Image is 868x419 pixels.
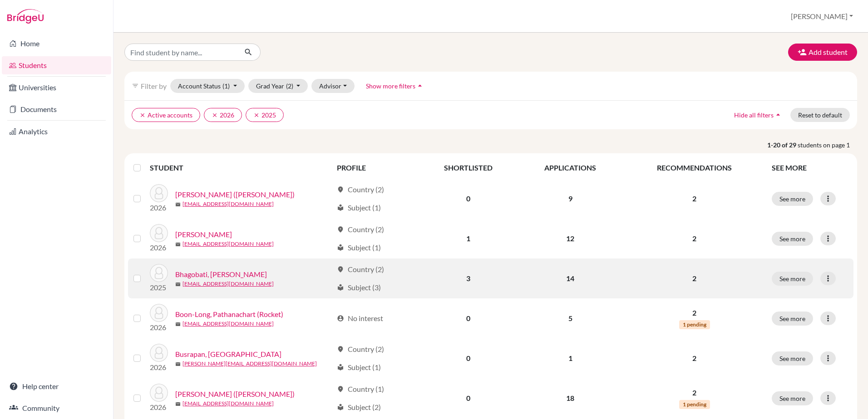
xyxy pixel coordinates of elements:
[419,338,518,378] td: 0
[2,78,111,97] a: Universities
[366,82,415,90] span: Show more filters
[2,34,111,53] a: Home
[628,307,761,318] p: 2
[518,219,623,258] td: 12
[679,320,710,329] span: 1 pending
[170,79,245,93] button: Account Status(1)
[175,401,181,407] span: mail
[150,202,168,213] p: 2026
[204,108,242,122] button: clear2026
[679,400,710,409] span: 1 pending
[358,79,432,93] button: Show more filtersarrow_drop_up
[726,108,790,122] button: Hide all filtersarrow_drop_up
[246,108,284,122] button: clear2025
[518,258,623,298] td: 14
[150,242,168,253] p: 2026
[337,226,344,233] span: location_on
[132,108,200,122] button: clearActive accounts
[337,202,381,213] div: Subject (1)
[150,264,168,282] img: Bhagobati, Henry
[150,322,168,333] p: 2026
[248,79,308,93] button: Grad Year(2)
[774,110,783,119] i: arrow_drop_up
[175,269,267,280] a: Bhagobati, [PERSON_NAME]
[518,378,623,418] td: 18
[337,315,344,322] span: account_circle
[337,402,381,413] div: Subject (2)
[337,204,344,211] span: local_library
[518,179,623,219] td: 9
[175,349,281,360] a: Busrapan, [GEOGRAPHIC_DATA]
[331,157,419,179] th: PROFILE
[337,346,344,353] span: location_on
[337,266,344,273] span: location_on
[175,309,283,320] a: Boon-Long, Pathanachart (Rocket)
[2,56,111,74] a: Students
[150,402,168,413] p: 2026
[150,362,168,373] p: 2026
[337,244,344,251] span: local_library
[788,44,857,61] button: Add student
[124,44,237,61] input: Find student by name...
[518,298,623,338] td: 5
[139,112,146,118] i: clear
[767,140,798,150] strong: 1-20 of 29
[175,361,181,367] span: mail
[175,389,295,400] a: [PERSON_NAME] ([PERSON_NAME])
[182,400,274,408] a: [EMAIL_ADDRESS][DOMAIN_NAME]
[337,362,381,373] div: Subject (1)
[175,242,181,247] span: mail
[419,157,518,179] th: SHORTLISTED
[772,232,813,246] button: See more
[790,108,850,122] button: Reset to default
[286,82,293,90] span: (2)
[337,385,344,393] span: location_on
[623,157,766,179] th: RECOMMENDATIONS
[182,280,274,288] a: [EMAIL_ADDRESS][DOMAIN_NAME]
[518,157,623,179] th: APPLICATIONS
[628,273,761,284] p: 2
[419,219,518,258] td: 1
[628,387,761,398] p: 2
[419,179,518,219] td: 0
[253,112,260,118] i: clear
[141,82,167,90] span: Filter by
[182,200,274,208] a: [EMAIL_ADDRESS][DOMAIN_NAME]
[766,157,853,179] th: SEE MORE
[182,360,317,368] a: [PERSON_NAME][EMAIL_ADDRESS][DOMAIN_NAME]
[337,284,344,291] span: local_library
[772,391,813,405] button: See more
[212,112,218,118] i: clear
[7,9,44,24] img: Bridge-U
[182,240,274,248] a: [EMAIL_ADDRESS][DOMAIN_NAME]
[132,82,139,89] i: filter_list
[337,186,344,193] span: location_on
[772,351,813,365] button: See more
[175,229,232,240] a: [PERSON_NAME]
[337,404,344,411] span: local_library
[772,272,813,286] button: See more
[337,184,384,195] div: Country (2)
[734,111,774,119] span: Hide all filters
[798,140,857,150] span: students on page 1
[518,338,623,378] td: 1
[175,189,295,200] a: [PERSON_NAME] ([PERSON_NAME])
[772,192,813,206] button: See more
[2,100,111,118] a: Documents
[182,320,274,328] a: [EMAIL_ADDRESS][DOMAIN_NAME]
[150,384,168,402] img: Chiang, Mao-Cheng (Jason)
[628,353,761,364] p: 2
[628,233,761,244] p: 2
[419,258,518,298] td: 3
[337,242,381,253] div: Subject (1)
[337,384,384,395] div: Country (1)
[787,8,857,25] button: [PERSON_NAME]
[150,344,168,362] img: Busrapan, Pran
[337,313,383,324] div: No interest
[2,399,111,417] a: Community
[222,82,230,90] span: (1)
[337,224,384,235] div: Country (2)
[150,157,331,179] th: STUDENT
[628,193,761,204] p: 2
[175,322,181,327] span: mail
